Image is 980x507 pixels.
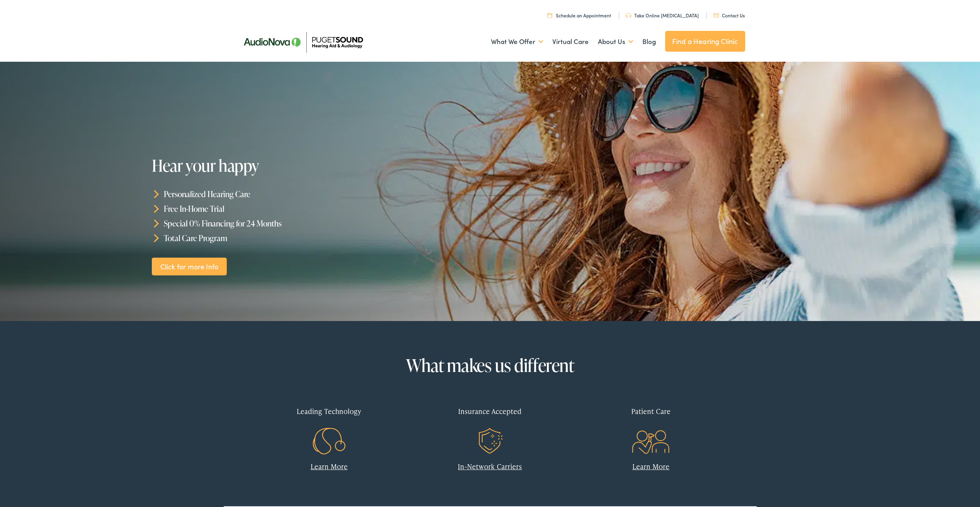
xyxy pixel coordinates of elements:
h2: What makes us different [255,356,726,375]
a: Find a Hearing Clinic [665,31,745,52]
div: Patient Care [576,400,726,422]
a: Leading Technology [255,400,404,446]
li: Personalized Hearing Care [152,187,495,201]
a: What We Offer [491,27,543,56]
div: Insurance Accepted [415,400,565,422]
li: Free In-Home Trial [152,201,495,216]
img: utility icon [626,13,631,18]
div: Leading Technology [255,400,404,422]
a: Blog [642,27,656,56]
a: Patient Care [576,400,726,446]
a: Contact Us [713,12,745,19]
a: Schedule an Appointment [547,12,611,19]
a: Click for more Info [152,257,227,275]
a: About Us [598,27,633,56]
a: Insurance Accepted [415,400,565,446]
li: Total Care Program [152,230,495,245]
a: Take Online [MEDICAL_DATA] [626,12,699,19]
a: Virtual Care [552,27,589,56]
h1: Hear your happy [152,157,387,174]
img: utility icon [713,14,719,17]
li: Special 0% Financing for 24 Months [152,216,495,231]
img: utility icon [547,13,552,18]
